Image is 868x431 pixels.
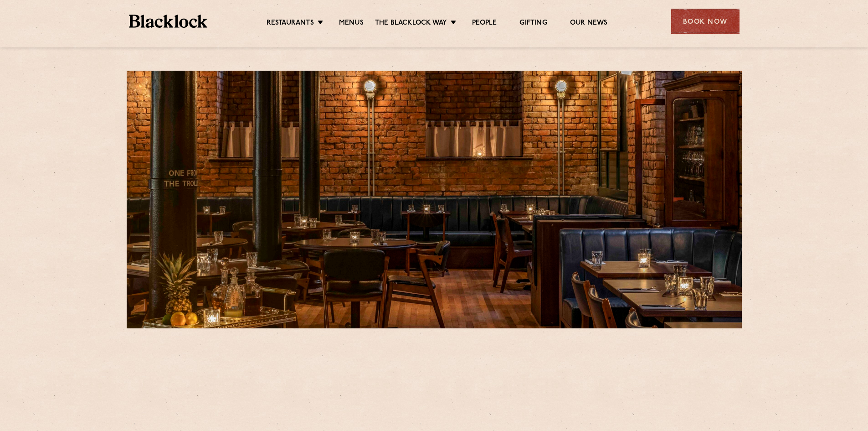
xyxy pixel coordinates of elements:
[129,15,208,28] img: BL_Textured_Logo-footer-cropped.svg
[267,19,314,29] a: Restaurants
[570,19,608,29] a: Our News
[339,19,364,29] a: Menus
[375,19,447,29] a: The Blacklock Way
[671,9,740,34] div: Book Now
[519,19,547,29] a: Gifting
[472,19,497,29] a: People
